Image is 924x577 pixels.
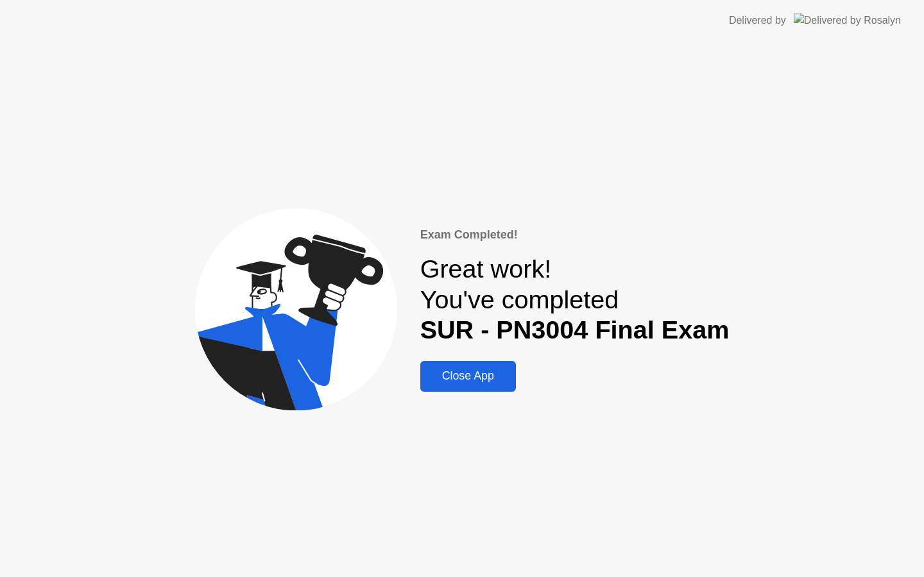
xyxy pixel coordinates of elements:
button: Close App [420,361,516,392]
div: Delivered by [729,13,786,28]
div: Close App [424,369,512,383]
b: SUR - PN3004 Final Exam [420,315,730,344]
div: Great work! You've completed [420,254,730,346]
div: Exam Completed! [420,226,730,244]
img: Delivered by Rosalyn [794,13,901,28]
